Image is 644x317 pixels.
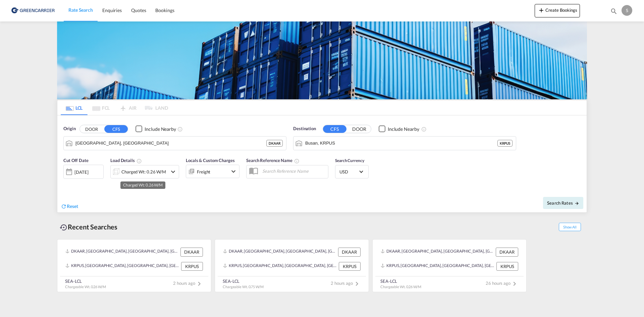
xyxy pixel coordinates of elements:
[381,262,495,271] div: KRPUS, Busan, Korea, Republic of, Greater China & Far East Asia, Asia Pacific
[75,138,266,148] input: Search by Port
[61,100,88,115] md-tab-item: LCL
[215,239,369,292] recent-search-card: DKAAR, [GEOGRAPHIC_DATA], [GEOGRAPHIC_DATA], [GEOGRAPHIC_DATA], [GEOGRAPHIC_DATA] DKAARKRPUS, [GE...
[110,165,179,178] div: Charged Wt: 0.26 W/Micon-chevron-down
[223,284,264,289] span: Chargeable Wt. 0.75 W/M
[80,125,103,133] button: DOOR
[57,115,587,212] div: Origin DOOR CFS Checkbox No InkUnchecked: Ignores neighbouring ports when fetching rates.Checked ...
[57,239,211,292] recent-search-card: DKAAR, [GEOGRAPHIC_DATA], [GEOGRAPHIC_DATA], [GEOGRAPHIC_DATA], [GEOGRAPHIC_DATA] DKAARKRPUS, [GE...
[543,197,583,209] button: Search Ratesicon-arrow-right
[347,125,371,133] button: DOOR
[610,7,618,17] div: icon-magnify
[137,158,142,164] md-icon: Chargeable Weight
[120,181,165,189] md-tooltip: Charged Wt: 0.26 W/M
[65,248,179,256] div: DKAAR, Aarhus, Denmark, Northern Europe, Europe
[537,6,545,14] md-icon: icon-plus 400-fg
[421,126,427,132] md-icon: Unchecked: Ignores neighbouring ports when fetching rates.Checked : Includes neighbouring ports w...
[381,248,494,256] div: DKAAR, Aarhus, Denmark, Northern Europe, Europe
[486,280,519,286] span: 26 hours ago
[57,21,587,99] img: GreenCarrierFCL_LCL.png
[195,280,203,288] md-icon: icon-chevron-right
[102,7,122,13] span: Enquiries
[186,158,235,163] span: Locals & Custom Charges
[622,5,632,16] div: S
[197,167,210,176] div: Freight
[186,165,239,178] div: Freighticon-chevron-down
[65,262,179,271] div: KRPUS, Busan, Korea, Republic of, Greater China & Far East Asia, Asia Pacific
[74,169,88,175] div: [DATE]
[180,248,203,256] div: DKAAR
[372,239,527,292] recent-search-card: DKAAR, [GEOGRAPHIC_DATA], [GEOGRAPHIC_DATA], [GEOGRAPHIC_DATA], [GEOGRAPHIC_DATA] DKAARKRPUS, [GE...
[68,7,93,13] span: Rate Search
[339,262,361,271] div: KRPUS
[64,137,286,150] md-input-container: Aarhus, DKAAR
[223,248,336,256] div: DKAAR, Aarhus, Denmark, Northern Europe, Europe
[63,178,68,187] md-datepicker: Select
[380,278,421,284] div: SEA-LCL
[496,262,518,271] div: KRPUS
[339,167,365,176] md-select: Select Currency: $ USDUnited States Dollar
[181,262,203,271] div: KRPUS
[388,126,419,133] div: Include Nearby
[535,4,580,17] button: icon-plus 400-fgCreate Bookings
[65,284,106,289] span: Chargeable Wt. 0.26 W/M
[266,140,283,147] div: DKAAR
[61,203,67,209] md-icon: icon-refresh
[305,138,497,148] input: Search by Port
[575,201,579,206] md-icon: icon-arrow-right
[121,167,166,176] div: Charged Wt: 0.26 W/M
[246,158,300,163] span: Search Reference Name
[293,137,516,150] md-input-container: Busan, KRPUS
[63,125,75,132] span: Origin
[335,158,364,163] span: Search Currency
[63,165,104,179] div: [DATE]
[380,284,421,289] span: Chargeable Wt. 0.26 W/M
[338,248,361,256] div: DKAAR
[229,167,237,175] md-icon: icon-chevron-down
[131,7,146,13] span: Quotes
[67,203,78,209] span: Reset
[110,158,142,163] span: Load Details
[293,125,316,132] span: Destination
[223,278,264,284] div: SEA-LCL
[104,125,128,133] button: CFS
[136,125,176,133] md-checkbox: Checkbox No Ink
[61,203,78,210] div: icon-refreshReset
[223,262,337,271] div: KRPUS, Busan, Korea, Republic of, Greater China & Far East Asia, Asia Pacific
[511,280,519,288] md-icon: icon-chevron-right
[57,219,120,234] div: Recent Searches
[173,280,203,286] span: 2 hours ago
[323,125,346,133] button: CFS
[610,7,618,15] md-icon: icon-magnify
[259,166,328,176] input: Search Reference Name
[339,169,358,175] span: USD
[353,280,361,288] md-icon: icon-chevron-right
[559,223,581,231] span: Show All
[169,168,177,176] md-icon: icon-chevron-down
[65,278,106,284] div: SEA-LCL
[379,125,419,133] md-checkbox: Checkbox No Ink
[547,200,579,206] span: Search Rates
[496,248,518,256] div: DKAAR
[10,3,55,18] img: b0b18ec08afe11efb1d4932555f5f09d.png
[331,280,361,286] span: 2 hours ago
[155,7,174,13] span: Bookings
[177,126,183,132] md-icon: Unchecked: Ignores neighbouring ports when fetching rates.Checked : Includes neighbouring ports w...
[61,100,168,115] md-pagination-wrapper: Use the left and right arrow keys to navigate between tabs
[145,126,176,133] div: Include Nearby
[63,158,89,163] span: Cut Off Date
[294,158,300,164] md-icon: Your search will be saved by the below given name
[60,223,68,231] md-icon: icon-backup-restore
[497,140,513,147] div: KRPUS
